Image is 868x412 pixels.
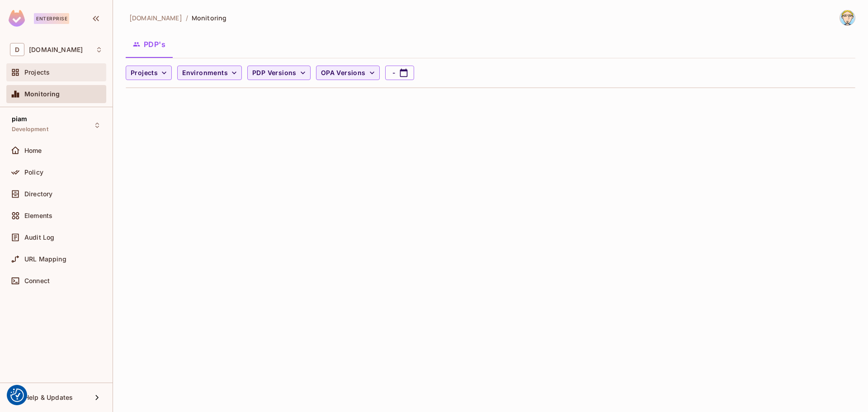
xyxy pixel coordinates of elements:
button: PDP's [126,33,173,56]
span: URL Mapping [24,256,66,263]
span: the active workspace [129,14,182,22]
span: Policy [24,169,43,176]
span: D [10,43,24,56]
span: Elements [24,212,52,219]
img: Haller, Dominic [840,10,855,25]
span: Workspace: datev.de [29,46,83,53]
span: Monitoring [24,90,60,98]
button: Projects [126,66,172,80]
span: Directory [24,190,52,198]
li: / [186,14,188,22]
span: Projects [131,67,158,79]
img: Revisit consent button [10,388,24,402]
span: PDP Versions [252,67,297,79]
button: Environments [177,66,242,80]
button: PDP Versions [247,66,311,80]
button: OPA Versions [316,66,380,80]
span: Home [24,147,42,154]
span: piam [12,115,28,123]
button: - [385,66,414,80]
img: SReyMgAAAABJRU5ErkJggg== [9,10,25,27]
span: Help & Updates [24,394,73,401]
button: Consent Preferences [10,388,24,402]
span: Connect [24,277,50,284]
span: OPA Versions [321,67,366,79]
span: Monitoring [192,14,226,22]
div: Enterprise [34,13,69,24]
span: Audit Log [24,234,54,241]
span: Development [12,126,48,133]
span: Projects [24,69,50,76]
span: Environments [182,67,228,79]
